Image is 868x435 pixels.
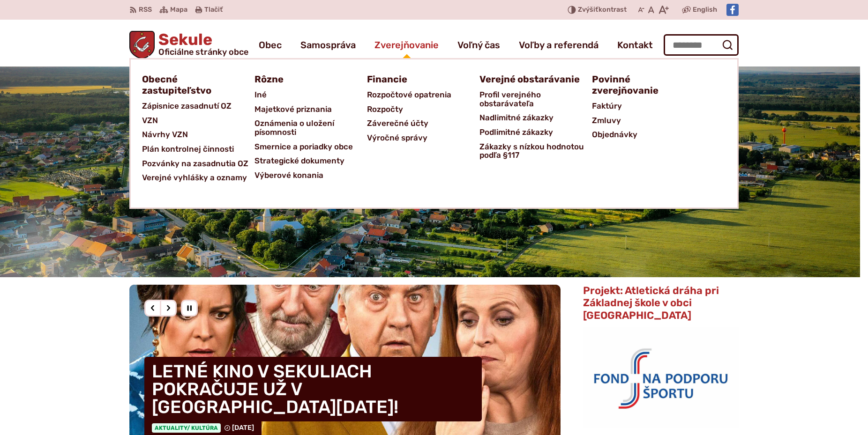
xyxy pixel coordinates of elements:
[583,284,719,322] span: Projekt: Atletická dráha pri Základnej škole v obci [GEOGRAPHIC_DATA]
[367,131,479,145] a: Výročné správy
[367,71,407,88] span: Financie
[181,300,198,317] div: Pozastaviť pohyb slajdera
[254,102,367,117] a: Majetkové priznania
[457,32,500,58] a: Voľný čas
[254,168,367,183] a: Výberové konania
[187,425,218,431] span: / Kultúra
[367,116,479,131] a: Záverečné účty
[479,71,581,88] a: Verejné obstarávanie
[142,113,158,128] span: VZN
[479,88,592,111] a: Profil verejného obstarávateľa
[259,32,282,58] a: Obec
[367,71,468,88] a: Financie
[142,170,247,185] span: Verejné vyhlášky a oznamy
[142,142,234,156] span: Plán kontrolnej činnosti
[254,116,367,139] a: Oznámenia o uložení písomnosti
[152,423,221,433] span: Aktuality
[254,102,332,117] span: Majetkové priznania
[160,300,177,317] div: Nasledujúci slajd
[592,127,637,142] span: Objednávky
[142,99,254,113] a: Zápisnice zasadnutí OZ
[592,113,704,128] a: Zmluvy
[232,424,254,432] span: [DATE]
[254,140,353,154] span: Smernice a poriadky obce
[479,125,553,140] span: Podlimitné zákazky
[592,99,704,113] a: Faktúry
[142,127,188,142] span: Návrhy VZN
[367,102,479,117] a: Rozpočty
[592,113,621,128] span: Zmluvy
[367,102,403,117] span: Rozpočty
[139,4,152,15] span: RSS
[592,71,693,99] a: Povinné zverejňovanie
[479,71,580,88] span: Verejné obstarávanie
[254,140,367,154] a: Smernice a poriadky obce
[254,71,284,88] span: Rôzne
[142,127,254,142] a: Návrhy VZN
[142,99,232,113] span: Zápisnice zasadnutí OZ
[617,32,653,58] a: Kontakt
[479,111,554,125] span: Nadlimitné zákazky
[592,127,704,142] a: Objednávky
[254,154,344,168] span: Strategické dokumenty
[204,6,223,14] span: Tlačiť
[170,4,187,15] span: Mapa
[142,142,254,156] a: Plán kontrolnej činnosti
[693,4,717,15] span: English
[691,4,719,15] a: English
[142,156,248,171] span: Pozvánky na zasadnutia OZ
[155,32,248,56] h1: Sekule
[367,88,479,102] a: Rozpočtové opatrenia
[583,327,739,428] img: logo_fnps.png
[578,6,627,14] span: kontrast
[254,168,323,183] span: Výberové konania
[367,88,451,102] span: Rozpočtové opatrenia
[479,140,592,162] a: Zákazky s nízkou hodnotou podľa §117
[367,131,427,145] span: Výročné správy
[142,156,254,171] a: Pozvánky na zasadnutia OZ
[254,71,356,88] a: Rôzne
[129,31,248,59] a: Logo Sekule, prejsť na domovskú stránku.
[144,357,482,421] h4: LETNÉ KINO V SEKULIACH POKRAČUJE UŽ V [GEOGRAPHIC_DATA][DATE]!
[374,32,439,58] a: Zverejňovanie
[254,88,367,102] a: Iné
[129,31,155,59] img: Prejsť na domovskú stránku
[158,48,248,56] span: Oficiálne stránky obce
[142,71,243,99] a: Obecné zastupiteľstvo
[144,300,161,317] div: Predošlý slajd
[592,99,622,113] span: Faktúry
[726,4,739,16] img: Prejsť na Facebook stránku
[479,125,592,140] a: Podlimitné zákazky
[519,32,599,58] a: Voľby a referendá
[142,170,254,185] a: Verejné vyhlášky a oznamy
[479,111,592,125] a: Nadlimitné zákazky
[300,32,356,58] a: Samospráva
[367,116,428,131] span: Záverečné účty
[142,113,254,128] a: VZN
[254,154,367,168] a: Strategické dokumenty
[578,6,599,14] span: Zvýšiť
[254,88,267,102] span: Iné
